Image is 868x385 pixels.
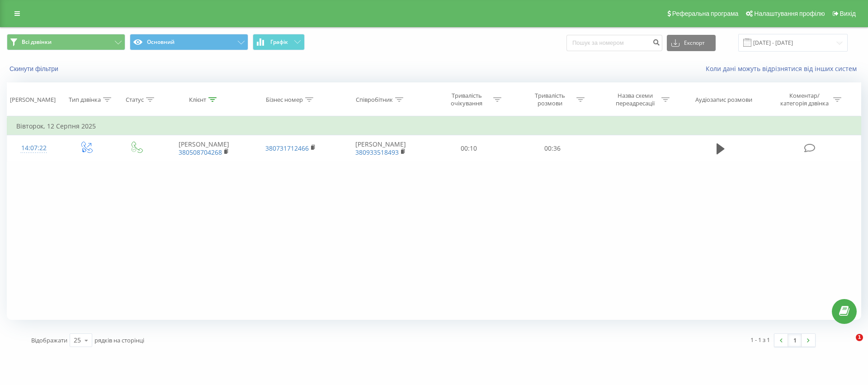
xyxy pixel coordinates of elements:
[270,39,288,45] span: Графік
[69,96,101,104] div: Тип дзвінка
[130,34,248,50] button: Основний
[443,92,491,107] div: Тривалість очікування
[788,334,802,347] a: 1
[750,335,770,344] div: 1 - 1 з 1
[427,135,510,162] td: 00:10
[7,65,63,73] button: Скинути фільтри
[94,336,144,344] span: рядків на сторінці
[778,92,831,107] div: Коментар/категорія дзвінка
[160,135,247,162] td: [PERSON_NAME]
[754,10,825,17] span: Налаштування профілю
[706,64,861,73] a: Коли дані можуть відрізнятися вiд інших систем
[334,135,427,162] td: [PERSON_NAME]
[126,96,144,104] div: Статус
[189,96,206,104] div: Клієнт
[265,144,309,152] a: 380731712466
[566,35,662,51] input: Пошук за номером
[510,135,594,162] td: 00:36
[7,117,861,135] td: Вівторок, 12 Серпня 2025
[22,38,52,46] span: Всі дзвінки
[856,334,863,341] span: 1
[695,96,752,104] div: Аудіозапис розмови
[837,334,859,356] iframe: Intercom live chat
[526,92,574,107] div: Тривалість розмови
[356,96,393,104] div: Співробітник
[840,10,856,17] span: Вихід
[266,96,303,104] div: Бізнес номер
[10,96,56,104] div: [PERSON_NAME]
[179,148,222,157] a: 380508704268
[667,35,716,51] button: Експорт
[16,139,52,157] div: 14:07:22
[74,336,81,345] div: 25
[31,336,67,344] span: Відображати
[355,148,399,157] a: 380933518493
[7,34,125,50] button: Всі дзвінки
[672,10,739,17] span: Реферальна програма
[611,92,659,107] div: Назва схеми переадресації
[253,34,305,50] button: Графік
